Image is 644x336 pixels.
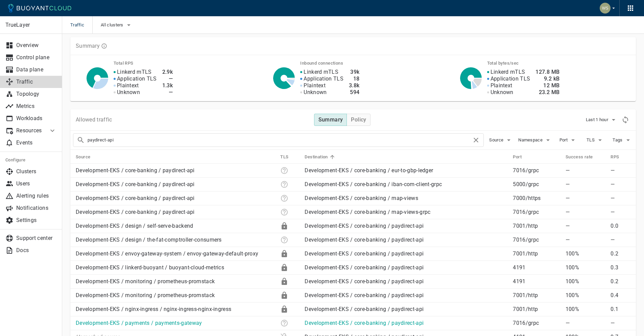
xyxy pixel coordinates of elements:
[305,292,424,298] a: Development-EKS / core-banking / paydirect-api
[162,75,173,82] h4: —
[518,135,552,145] button: Namespace
[513,250,560,257] p: 7001 / http
[513,195,560,202] p: 7000 / https
[611,264,630,271] p: 0.3
[280,319,288,327] div: Unknown
[587,137,596,143] span: TLS
[349,75,360,82] h4: 18
[76,116,112,123] p: Allowed traffic
[613,137,624,143] span: Tags
[117,82,139,89] p: Plaintext
[16,127,43,134] p: Resources
[566,250,605,257] p: 100%
[162,89,173,96] h4: —
[611,195,630,202] p: —
[305,154,336,160] span: Destination
[612,135,633,145] button: Tags
[304,75,343,82] p: Application TLS
[611,250,630,257] p: 0.2
[16,168,56,175] p: Clusters
[305,154,328,160] h5: Destination
[76,195,195,201] a: Development-EKS / core-banking / paydirect-api
[611,278,630,285] p: 0.2
[535,69,559,75] h4: 127.8 MB
[76,278,215,285] a: Development-EKS / monitoring / prometheus-promstack
[566,195,605,202] p: —
[70,16,92,34] span: Traffic
[535,75,559,82] h4: 9.2 kB
[305,209,430,215] a: Development-EKS / core-banking / map-views-grpc
[513,264,560,271] p: 4191
[76,43,100,49] p: Summary
[566,278,605,285] p: 100%
[611,154,619,160] h5: RPS
[76,292,215,298] a: Development-EKS / monitoring / prometheus-promstack
[611,167,630,174] p: —
[566,154,602,160] span: Success rate
[76,237,222,243] a: Development-EKS / design / the-fat-comptroller-consumers
[513,167,560,174] p: 7016 / grpc
[16,217,56,224] p: Settings
[304,89,327,96] p: Unknown
[5,22,56,28] p: TrueLayer
[314,114,347,126] button: Summary
[16,91,56,97] p: Topology
[76,223,193,229] a: Development-EKS / design / self-serve-backend
[76,320,202,326] a: Development-EKS / payments / payments-gateway
[489,137,505,143] span: Source
[611,306,630,313] p: 0.1
[16,79,56,85] p: Traffic
[559,137,569,143] span: Port
[101,43,107,49] svg: TLS data is compiled from traffic seen by Linkerd proxies. RPS and TCP bytes reflect both inbound...
[16,115,56,122] p: Workloads
[566,264,605,271] p: 100%
[489,135,513,145] button: Source
[585,135,606,145] button: TLS
[611,237,630,243] p: —
[280,180,288,188] div: Unknown
[586,117,610,122] span: Last 1 hour
[566,223,605,229] p: —
[162,69,173,75] h4: 2.9k
[117,75,157,82] p: Application TLS
[280,154,297,160] span: TLS
[513,154,522,160] h5: Port
[117,69,152,75] p: Linkerd mTLS
[76,209,195,215] a: Development-EKS / core-banking / paydirect-api
[101,22,125,28] span: All clusters
[5,157,56,163] h5: Configure
[16,54,56,61] p: Control plane
[513,223,560,229] p: 7001 / http
[16,180,56,187] p: Users
[16,205,56,211] p: Notifications
[76,264,224,271] a: Development-EKS / linkerd-buoyant / buoyant-cloud-metrics
[611,320,630,327] p: —
[566,154,593,160] h5: Success rate
[76,181,195,187] a: Development-EKS / core-banking / paydirect-api
[16,235,56,242] p: Support center
[349,69,360,75] h4: 39k
[305,278,424,285] a: Development-EKS / core-banking / paydirect-api
[535,89,559,96] h4: 23.2 MB
[566,237,605,243] p: —
[611,223,630,229] p: 0.0
[566,181,605,188] p: —
[566,209,605,216] p: —
[16,139,56,146] p: Events
[513,209,560,216] p: 7016 / grpc
[513,181,560,188] p: 5000 / grpc
[280,194,288,202] div: Unknown
[280,236,288,244] div: Unknown
[513,237,560,243] p: 7016 / grpc
[305,237,424,243] a: Development-EKS / core-banking / paydirect-api
[349,82,360,89] h4: 3.8k
[76,250,258,257] a: Development-EKS / envoy-gateway-system / envoy-gateway-default-proxy
[304,69,338,75] p: Linkerd mTLS
[351,116,366,123] h4: Policy
[280,166,288,175] div: Unknown
[76,167,195,174] a: Development-EKS / core-banking / paydirect-api
[162,82,173,89] h4: 1.3k
[513,320,560,327] p: 7016 / grpc
[491,89,514,96] p: Unknown
[76,306,231,312] a: Development-EKS / nginx-ingress / nginx-ingress-nginx-ingress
